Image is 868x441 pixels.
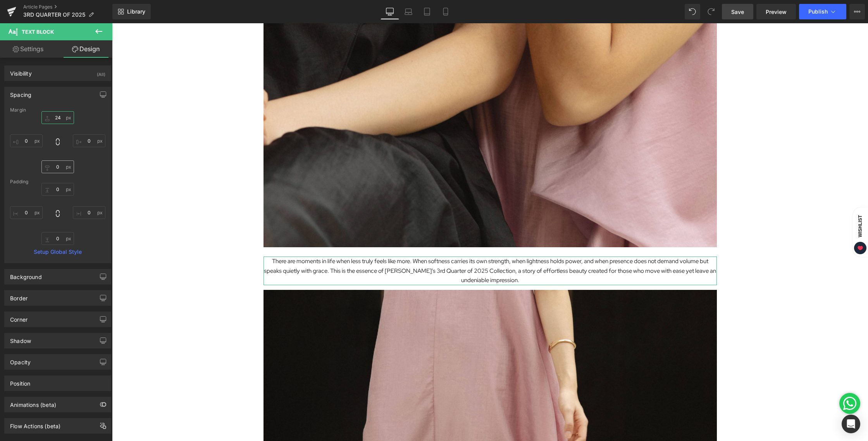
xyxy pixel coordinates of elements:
a: Preview [756,4,796,19]
div: Open Intercom Messenger [842,415,860,433]
input: 0 [73,134,105,147]
input: 0 [73,206,105,219]
span: Publish [808,9,828,15]
a: Desktop [381,4,399,19]
a: Article Pages [23,4,112,10]
input: 0 [10,206,43,219]
p: There are moments in life when less truly feels like more. When softness carries its own strength... [152,233,605,262]
div: Flow Actions (beta) [10,419,60,429]
span: Save [731,8,744,16]
div: Opacity [10,355,31,365]
a: Laptop [399,4,418,19]
input: 0 [10,134,43,147]
span: Text Block [22,29,54,35]
span: Preview [766,8,787,16]
div: Margin [10,107,105,113]
a: Design [58,40,114,58]
div: Spacing [10,87,31,98]
button: Publish [799,4,846,19]
button: Undo [685,4,700,19]
button: Redo [703,4,719,19]
a: New Library [112,4,151,19]
input: 0 [41,160,74,173]
div: Visibility [10,66,32,77]
div: (All) [97,66,105,79]
input: 0 [41,111,74,124]
div: Shadow [10,333,31,344]
a: Mobile [436,4,455,19]
span: 3RD QUARTER OF 2025 [23,12,85,18]
div: Animations (beta) [10,397,56,408]
a: Setup Global Style [10,249,105,255]
button: More [849,4,865,19]
div: Position [10,376,30,387]
div: Padding [10,179,105,184]
input: 0 [41,183,74,196]
div: Border [10,291,28,301]
div: Corner [10,312,28,323]
input: 0 [41,232,74,245]
a: Tablet [418,4,436,19]
span: Library [127,8,145,15]
div: Background [10,269,42,280]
